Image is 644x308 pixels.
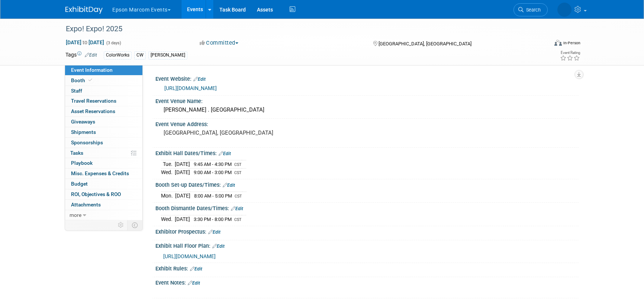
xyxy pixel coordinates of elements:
[65,39,104,46] span: [DATE] [DATE]
[65,65,142,75] a: Event Information
[155,179,579,189] div: Booth Set-up Dates/Times:
[155,119,579,128] div: Event Venue Address:
[71,139,103,145] span: Sponsorships
[164,129,323,136] pre: [GEOGRAPHIC_DATA], [GEOGRAPHIC_DATA]
[219,151,231,156] a: Edit
[194,170,232,175] span: 9:00 AM - 3:00 PM
[71,108,115,114] span: Asset Reservations
[235,194,242,199] span: CST
[175,192,190,200] td: [DATE]
[65,210,142,220] a: more
[164,85,217,91] a: [URL][DOMAIN_NAME]
[155,73,579,83] div: Event Website:
[193,77,206,82] a: Edit
[212,244,225,249] a: Edit
[524,7,541,13] span: Search
[188,280,200,286] a: Edit
[557,3,571,17] img: Lucy Roberts
[65,158,142,168] a: Playbook
[70,150,83,156] span: Tasks
[71,119,95,125] span: Giveaways
[161,104,573,116] div: [PERSON_NAME] . [GEOGRAPHIC_DATA]
[71,98,116,104] span: Travel Reservations
[65,189,142,199] a: ROI, Objectives & ROO
[155,277,579,287] div: Event Notes:
[65,117,142,127] a: Giveaways
[65,200,142,210] a: Attachments
[65,179,142,189] a: Budget
[65,106,142,116] a: Asset Reservations
[155,263,579,273] div: Exhibit Rules:
[71,181,88,187] span: Budget
[71,88,82,94] span: Staff
[161,160,175,169] td: Tue.
[134,51,146,59] div: CW
[65,127,142,137] a: Shipments
[234,162,242,167] span: CST
[155,96,579,105] div: Event Venue Name:
[155,203,579,212] div: Booth Dismantle Dates/Times:
[161,215,175,223] td: Wed.
[65,6,103,14] img: ExhibitDay
[223,183,235,188] a: Edit
[513,3,548,16] a: Search
[63,22,537,36] div: Expo! Expo! 2025
[115,220,128,230] td: Personalize Event Tab Strip
[81,39,88,45] span: to
[71,67,113,73] span: Event Information
[65,51,97,60] td: Tags
[504,39,580,50] div: Event Format
[155,148,579,157] div: Exhibit Hall Dates/Times:
[194,161,232,167] span: 9:45 AM - 4:30 PM
[175,169,190,176] td: [DATE]
[234,217,242,222] span: CST
[71,191,121,197] span: ROI, Objectives & ROO
[197,39,241,47] button: Committed
[175,215,190,223] td: [DATE]
[163,253,216,259] a: [URL][DOMAIN_NAME]
[148,51,187,59] div: [PERSON_NAME]
[104,51,132,59] div: ColorWorks
[234,170,242,175] span: CST
[65,138,142,148] a: Sponsorships
[194,193,232,199] span: 8:00 AM - 5:00 PM
[71,129,96,135] span: Shipments
[155,226,579,236] div: Exhibitor Prospectus:
[161,192,175,200] td: Mon.
[106,41,121,45] span: (3 days)
[208,230,220,235] a: Edit
[554,40,562,46] img: Format-Inperson.png
[65,96,142,106] a: Travel Reservations
[65,76,142,86] a: Booth
[194,216,232,222] span: 3:30 PM - 8:00 PM
[71,202,101,208] span: Attachments
[155,240,579,250] div: Exhibit Hall Floor Plan:
[560,51,580,55] div: Event Rating
[71,77,94,83] span: Booth
[161,169,175,176] td: Wed.
[65,86,142,96] a: Staff
[563,40,580,46] div: In-Person
[175,160,190,169] td: [DATE]
[128,220,143,230] td: Toggle Event Tabs
[85,52,97,58] a: Edit
[70,212,81,218] span: more
[190,266,202,272] a: Edit
[65,169,142,179] a: Misc. Expenses & Credits
[231,206,243,211] a: Edit
[71,170,129,176] span: Misc. Expenses & Credits
[379,41,471,46] span: [GEOGRAPHIC_DATA], [GEOGRAPHIC_DATA]
[88,78,92,82] i: Booth reservation complete
[65,148,142,158] a: Tasks
[71,160,93,166] span: Playbook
